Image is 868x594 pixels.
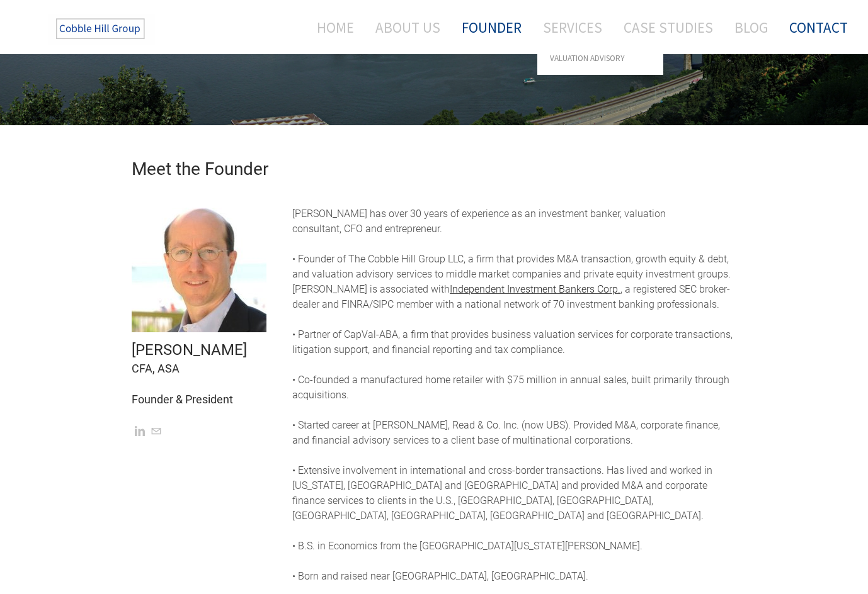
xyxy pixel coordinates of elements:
[537,48,663,69] a: Valuation Advisory
[48,13,155,45] img: The Cobble Hill Group LLC
[132,341,247,359] font: [PERSON_NAME]
[534,11,612,44] a: Services
[132,393,233,406] font: Founder & President
[292,208,666,235] font: [PERSON_NAME] has over 30 years of experience as an investment banker, valuation consultant, CFO ...
[614,11,722,44] a: Case Studies
[298,11,363,44] a: Home
[292,328,733,356] span: • Partner of CapVal-ABA, a firm that provides business valuation services for corporate transacti...
[292,464,712,552] span: • Extensive involvement in international and cross-border transactions. Has lived and worked in [...
[135,425,145,437] a: Linkedin
[366,11,450,44] a: About Us
[132,160,736,178] h2: Meet the Founder
[725,11,777,44] a: Blog
[292,191,736,584] div: [PERSON_NAME] is associated with , a registered SEC broker-dealer and FINRA/SIPC member with a na...
[780,11,848,44] a: Contact
[132,198,266,332] img: Picture
[132,362,180,375] font: CFA, ASA
[292,253,731,280] span: • Founder of The Cobble Hill Group LLC, a firm that provides M&A transaction, growth equity & deb...
[550,54,651,62] span: Valuation Advisory
[450,283,620,295] a: Independent Investment Bankers Corp.
[292,570,588,582] span: • Born and raised near [GEOGRAPHIC_DATA], [GEOGRAPHIC_DATA].
[151,425,161,437] a: Mail
[452,11,531,44] a: Founder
